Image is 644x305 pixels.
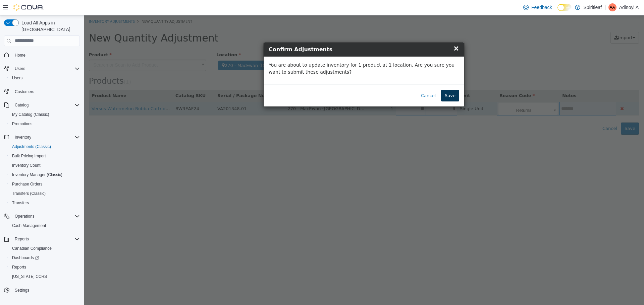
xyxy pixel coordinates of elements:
a: Customers [12,88,37,96]
span: Inventory Count [9,161,80,169]
span: Customers [12,87,80,96]
button: Catalog [1,100,83,110]
p: Spiritleaf [584,3,602,11]
span: Settings [12,286,80,294]
button: Operations [1,212,83,221]
span: Inventory Manager (Classic) [9,171,80,179]
button: Users [12,65,28,73]
span: My Catalog (Classic) [9,110,80,119]
span: Promotions [9,120,80,128]
button: Catalog [12,101,31,109]
span: AA [610,3,615,11]
p: You are about to update inventory for 1 product at 1 location. Are you sure you want to submit th... [185,46,375,60]
a: Reports [9,263,29,271]
button: Reports [12,235,32,243]
a: Purchase Orders [9,180,45,188]
a: Canadian Compliance [9,244,54,252]
div: Adinoyi A [608,3,616,11]
a: Cash Management [9,222,49,230]
button: Adjustments (Classic) [7,142,83,151]
span: Customers [15,89,34,94]
button: Save [357,74,375,86]
img: Cova [13,4,44,11]
a: Settings [12,286,32,294]
span: Users [9,74,80,82]
button: Cancel [333,74,356,86]
button: Customers [1,87,83,96]
span: Users [12,65,80,73]
span: Catalog [12,101,80,109]
a: Transfers [9,199,32,207]
button: [US_STATE] CCRS [7,272,83,281]
p: Adinoyi A [619,3,639,11]
a: Dashboards [9,254,42,262]
span: Purchase Orders [9,180,80,188]
span: Washington CCRS [9,273,80,281]
span: Adjustments (Classic) [12,144,51,149]
span: Cash Management [9,222,80,230]
button: Inventory Manager (Classic) [7,170,83,179]
span: Home [12,51,80,59]
a: Adjustments (Classic) [9,143,54,151]
a: My Catalog (Classic) [9,110,52,119]
span: Operations [15,214,35,219]
span: Canadian Compliance [9,244,80,252]
span: Transfers (Classic) [12,191,46,196]
button: Purchase Orders [7,179,83,189]
span: Home [15,53,25,58]
a: Bulk Pricing Import [9,152,49,160]
button: Promotions [7,119,83,129]
span: Load All Apps in [GEOGRAPHIC_DATA] [19,19,80,33]
a: Transfers (Classic) [9,189,48,198]
a: Users [9,74,25,82]
input: Dark Mode [557,4,572,11]
a: Dashboards [7,253,83,262]
span: Transfers (Classic) [9,189,80,198]
a: Promotions [9,120,35,128]
button: Operations [12,212,37,220]
span: Cash Management [12,223,46,228]
button: My Catalog (Classic) [7,110,83,119]
button: Users [7,73,83,83]
p: | [604,3,606,11]
span: Feedback [531,4,552,11]
span: Catalog [15,102,29,108]
span: Bulk Pricing Import [12,153,46,159]
button: Canadian Compliance [7,244,83,253]
span: Bulk Pricing Import [9,152,80,160]
button: Bulk Pricing Import [7,151,83,161]
button: Reports [1,234,83,244]
span: Users [12,75,22,81]
span: Dark Mode [557,11,558,11]
button: Inventory [1,133,83,142]
span: Users [15,66,25,71]
a: Inventory Count [9,161,43,169]
button: Home [1,50,83,60]
button: Inventory [12,133,34,141]
span: × [369,29,375,37]
span: Inventory [12,133,80,141]
span: Dashboards [9,254,80,262]
span: Reports [9,263,80,271]
button: Transfers (Classic) [7,189,83,198]
span: Settings [15,288,29,293]
h4: Confirm Adjustments [185,30,375,38]
a: Feedback [521,1,554,14]
a: [US_STATE] CCRS [9,273,50,281]
button: Transfers [7,198,83,208]
span: Promotions [12,121,33,127]
span: Inventory [15,135,31,140]
button: Users [1,64,83,73]
span: Reports [12,264,26,270]
a: Inventory Manager (Classic) [9,171,65,179]
span: My Catalog (Classic) [12,112,49,117]
button: Inventory Count [7,161,83,170]
span: Transfers [9,199,80,207]
button: Settings [1,285,83,295]
a: Home [12,51,28,59]
span: Inventory Count [12,163,41,168]
span: Purchase Orders [12,181,43,187]
span: Canadian Compliance [12,246,52,251]
span: Operations [12,212,80,220]
button: Reports [7,262,83,272]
